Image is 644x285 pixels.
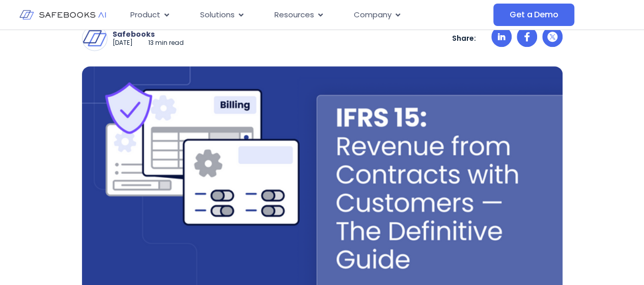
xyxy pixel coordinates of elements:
[82,26,107,50] img: Safebooks
[122,5,493,25] nav: Menu
[274,9,314,21] span: Resources
[354,9,391,21] span: Company
[122,5,493,25] div: Menu Toggle
[113,39,133,47] p: [DATE]
[510,10,558,20] span: Get a Demo
[113,30,184,39] p: Safebooks
[493,4,574,26] a: Get a Demo
[452,34,476,43] p: Share:
[148,39,184,47] p: 13 min read
[200,9,235,21] span: Solutions
[130,9,160,21] span: Product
